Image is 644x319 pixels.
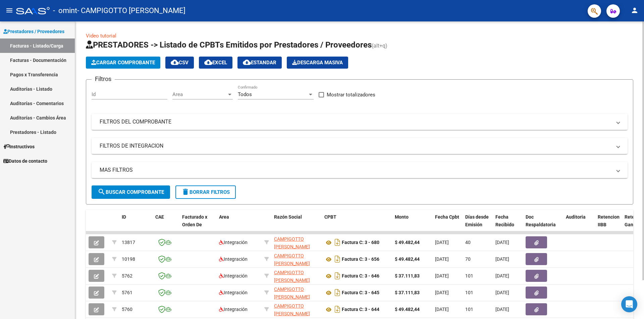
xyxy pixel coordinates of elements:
span: CAMPIGOTTO [PERSON_NAME] [274,270,310,283]
span: Borrar Filtros [181,189,230,195]
span: Descarga Masiva [292,60,343,66]
mat-expansion-panel-header: FILTROS DE INTEGRACION [92,138,628,154]
i: Descargar documento [333,304,342,315]
span: - omint [53,3,77,18]
button: Cargar Comprobante [86,57,160,69]
mat-icon: cloud_download [243,58,251,66]
span: Doc Respaldatoria [526,214,556,227]
span: Todos [238,91,252,97]
span: Días desde Emisión [465,214,489,227]
datatable-header-cell: Monto [392,210,432,239]
span: Integración [219,240,248,245]
mat-icon: delete [181,188,190,196]
span: 101 [465,273,473,278]
span: Auditoria [566,214,586,220]
span: EXCEL [204,60,227,66]
mat-icon: menu [5,6,13,14]
span: CAMPIGOTTO [PERSON_NAME] [274,303,310,316]
span: Datos de contacto [3,157,47,165]
button: Buscar Comprobante [92,185,170,199]
a: Video tutorial [86,33,116,39]
span: Integración [219,290,248,295]
span: [DATE] [495,290,509,295]
span: 5760 [122,307,132,312]
mat-icon: person [631,6,639,14]
span: Retencion IIBB [598,214,620,227]
button: CSV [165,57,194,69]
span: Mostrar totalizadores [327,91,375,99]
button: EXCEL [199,57,232,69]
datatable-header-cell: Doc Respaldatoria [523,210,563,239]
span: 40 [465,240,471,245]
strong: Factura C: 3 - 656 [342,257,379,262]
div: 27293862465 [274,252,319,266]
i: Descargar documento [333,287,342,298]
span: Area [219,214,229,220]
span: Instructivos [3,143,35,150]
strong: Factura C: 3 - 646 [342,273,379,279]
span: 101 [465,307,473,312]
mat-icon: search [98,188,106,196]
strong: $ 49.482,44 [395,256,420,262]
button: Estandar [237,57,282,69]
i: Descargar documento [333,237,342,248]
app-download-masive: Descarga masiva de comprobantes (adjuntos) [287,57,348,69]
span: [DATE] [435,240,449,245]
span: Integración [219,273,248,278]
span: (alt+q) [372,43,387,49]
span: CPBT [324,214,336,220]
datatable-header-cell: Area [216,210,262,239]
span: Estandar [243,60,276,66]
span: [DATE] [435,273,449,278]
strong: Factura C: 3 - 645 [342,290,379,296]
span: Area [172,91,227,97]
span: 101 [465,290,473,295]
div: 27293862465 [274,302,319,316]
div: 27293862465 [274,269,319,283]
mat-expansion-panel-header: MAS FILTROS [92,162,628,178]
span: [DATE] [495,307,509,312]
span: Fecha Cpbt [435,214,459,220]
span: [DATE] [435,290,449,295]
span: 70 [465,256,471,262]
span: Cargar Comprobante [91,60,155,66]
strong: $ 37.111,83 [395,290,420,295]
span: Prestadores / Proveedores [3,28,64,35]
span: CAE [155,214,164,220]
datatable-header-cell: Facturado x Orden De [179,210,216,239]
h3: Filtros [92,74,115,84]
span: [DATE] [495,256,509,262]
span: [DATE] [495,240,509,245]
span: [DATE] [435,307,449,312]
div: 27293862465 [274,235,319,249]
datatable-header-cell: Fecha Cpbt [432,210,463,239]
datatable-header-cell: Fecha Recibido [493,210,523,239]
span: CAMPIGOTTO [PERSON_NAME] [274,287,310,300]
i: Descargar documento [333,270,342,281]
strong: $ 49.482,44 [395,307,420,312]
div: 27293862465 [274,286,319,300]
span: 10198 [122,256,135,262]
datatable-header-cell: CPBT [322,210,392,239]
span: 5761 [122,290,132,295]
span: Buscar Comprobante [98,189,164,195]
mat-expansion-panel-header: FILTROS DEL COMPROBANTE [92,114,628,130]
span: - CAMPIGOTTO [PERSON_NAME] [77,3,185,18]
span: CAMPIGOTTO [PERSON_NAME] [274,253,310,266]
strong: $ 49.482,44 [395,240,420,245]
strong: Factura C: 3 - 644 [342,307,379,312]
datatable-header-cell: Retencion IIBB [595,210,622,239]
span: ID [122,214,126,220]
span: Razón Social [274,214,302,220]
strong: $ 37.111,83 [395,273,420,278]
datatable-header-cell: CAE [153,210,179,239]
span: Fecha Recibido [495,214,514,227]
span: [DATE] [435,256,449,262]
datatable-header-cell: Auditoria [563,210,595,239]
span: Integración [219,307,248,312]
datatable-header-cell: Razón Social [271,210,322,239]
mat-panel-title: MAS FILTROS [100,166,611,174]
span: 5762 [122,273,132,278]
span: 13817 [122,240,135,245]
mat-panel-title: FILTROS DEL COMPROBANTE [100,118,611,126]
